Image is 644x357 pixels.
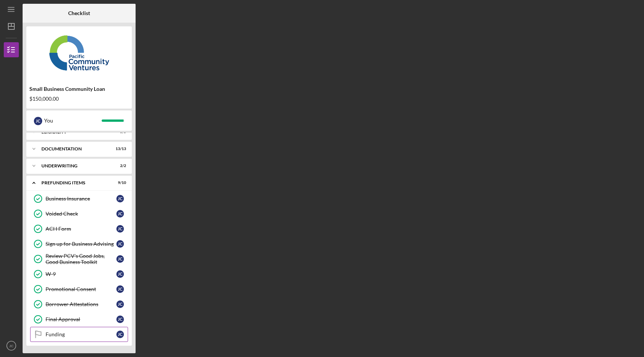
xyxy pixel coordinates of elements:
[30,297,128,312] a: Borrower AttestationsJC
[46,241,116,247] div: Sign up for Business Advising
[116,210,124,218] div: J C
[46,253,116,265] div: Review PCV's Good Jobs, Good Business Toolkit
[30,267,128,282] a: W-9JC
[30,312,128,327] a: Final ApprovalJC
[9,344,14,348] text: JC
[41,181,107,185] div: Prefunding Items
[116,240,124,248] div: J C
[44,114,102,127] div: You
[46,271,116,277] div: W-9
[30,236,128,251] a: Sign up for Business AdvisingJC
[46,226,116,232] div: ACH Form
[116,195,124,202] div: J C
[30,327,128,342] a: FundingJC
[113,147,126,151] div: 13 / 13
[116,316,124,323] div: J C
[41,147,107,151] div: Documentation
[30,221,128,236] a: ACH FormJC
[4,338,19,353] button: JC
[30,282,128,297] a: Promotional ConsentJC
[46,286,116,292] div: Promotional Consent
[30,206,128,221] a: Voided CheckJC
[26,30,132,75] img: Product logo
[34,117,42,125] div: J C
[116,285,124,293] div: J C
[46,316,116,322] div: Final Approval
[30,251,128,267] a: Review PCV's Good Jobs, Good Business ToolkitJC
[116,300,124,308] div: J C
[41,164,107,168] div: Underwriting
[113,181,126,185] div: 9 / 10
[46,331,116,337] div: Funding
[46,301,116,307] div: Borrower Attestations
[68,10,90,16] b: Checklist
[116,225,124,233] div: J C
[29,86,129,92] div: Small Business Community Loan
[29,96,129,102] div: $150,000.00
[116,255,124,263] div: J C
[116,270,124,278] div: J C
[30,191,128,206] a: Business InsuranceJC
[46,211,116,217] div: Voided Check
[46,196,116,202] div: Business Insurance
[113,164,126,168] div: 2 / 2
[116,331,124,338] div: J C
